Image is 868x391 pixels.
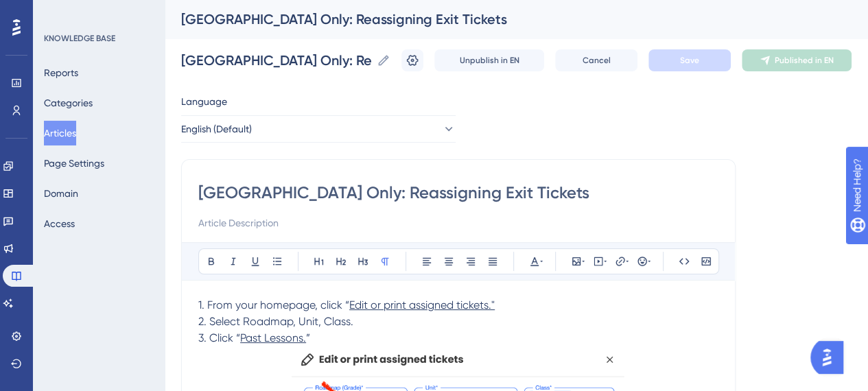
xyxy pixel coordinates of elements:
[44,211,75,236] button: Access
[44,60,78,85] button: Reports
[810,337,852,378] iframe: UserGuiding AI Assistant Launcher
[181,93,227,110] span: Language
[742,49,852,71] button: Published in EN
[44,121,76,145] button: Articles
[306,331,310,344] span: ”
[181,51,371,70] input: Article Name
[775,55,834,66] span: Published in EN
[434,49,544,71] button: Unpublish in EN
[198,331,240,344] span: 3. Click “
[198,298,349,311] span: 1. From your homepage, click “
[44,91,93,115] button: Categories
[32,3,86,20] span: Need Help?
[198,315,353,328] span: 2. Select Roadmap, Unit, Class.
[198,182,718,204] input: Article Title
[181,115,456,143] button: English (Default)
[555,49,637,71] button: Cancel
[240,331,306,344] span: Past Lessons.
[44,33,115,44] div: KNOWLEDGE BASE
[181,10,817,29] div: [GEOGRAPHIC_DATA] Only: Reassigning Exit Tickets
[583,55,611,66] span: Cancel
[460,55,519,66] span: Unpublish in EN
[44,151,104,176] button: Page Settings
[181,121,252,137] span: English (Default)
[680,55,699,66] span: Save
[44,181,78,206] button: Domain
[648,49,731,71] button: Save
[349,298,495,311] span: Edit or print assigned tickets."
[198,215,718,231] input: Article Description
